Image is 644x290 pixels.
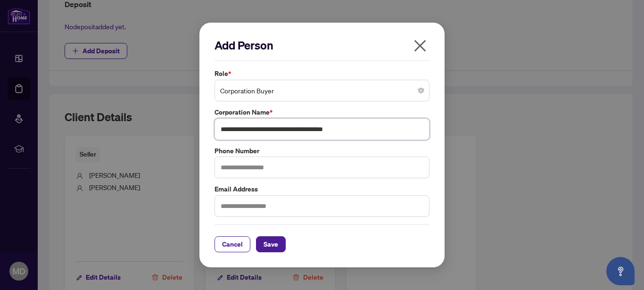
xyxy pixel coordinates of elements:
[606,257,635,285] button: Open asap
[220,82,424,99] span: Corporation Buyer
[222,237,243,252] span: Cancel
[418,88,424,93] span: close-circle
[215,146,429,156] label: Phone Number
[215,184,429,194] label: Email Address
[215,236,250,252] button: Cancel
[215,38,429,53] h2: Add Person
[264,237,278,252] span: Save
[256,236,286,252] button: Save
[215,68,429,79] label: Role
[413,38,428,53] span: close
[215,107,429,117] label: Corporation Name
